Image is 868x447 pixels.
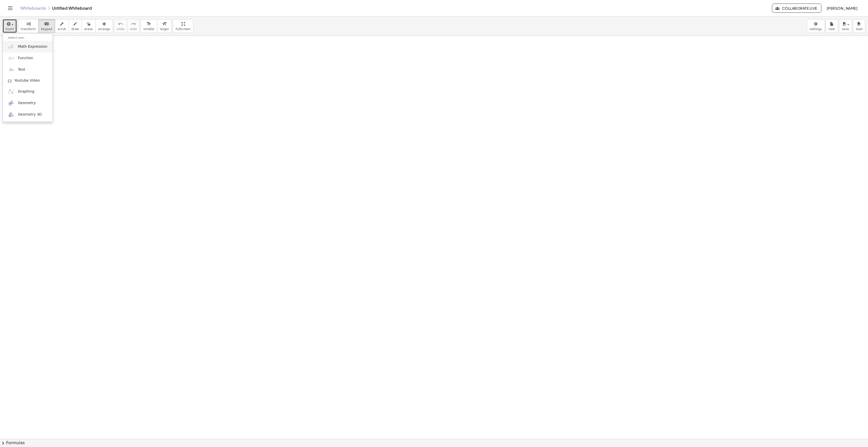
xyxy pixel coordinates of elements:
span: larger [160,27,169,31]
a: Geometry 3D [3,109,53,120]
button: arrange [95,19,113,33]
i: undo [118,21,123,27]
i: redo [131,21,136,27]
button: format_sizelarger [157,19,172,33]
button: redoredo [127,19,140,33]
span: redo [130,27,137,31]
i: keyboard [44,21,49,27]
span: smaller [143,27,155,31]
button: keyboardkeypad [38,19,55,33]
button: [PERSON_NAME] [823,4,862,13]
span: erase [84,27,93,31]
span: undo [117,27,125,31]
button: new [826,19,838,33]
i: format_size [162,21,167,27]
span: arrange [98,27,110,31]
span: Geometry [18,101,36,106]
button: transform [18,19,39,33]
img: f_x.png [8,55,14,61]
a: Function [3,53,53,64]
span: new [829,27,835,31]
span: [PERSON_NAME] [827,6,858,10]
button: save [839,19,852,33]
span: keypad [41,27,52,31]
i: format_size [146,21,151,27]
span: scrub [58,27,66,31]
button: fullscreen [173,19,193,33]
span: load [856,27,863,31]
a: Whiteboards [20,6,46,11]
button: Toggle navigation [6,4,14,12]
a: Geometry [3,97,53,109]
span: draw [71,27,79,31]
button: erase [81,19,95,33]
span: Collaborate Live [776,6,817,10]
span: Geometry 3D [18,112,42,117]
span: Youtube Video [14,78,40,83]
a: Graphing [3,86,53,97]
span: settings [810,27,822,31]
img: ggb-geometry.svg [8,100,14,106]
button: scrub [55,19,69,33]
span: Function [18,56,33,61]
button: settings [807,19,825,33]
span: Text [18,67,25,72]
a: Youtube Video [3,76,53,86]
button: load [853,19,865,33]
button: insert [3,19,17,33]
span: Graphing [18,89,34,94]
button: Collaborate Live [772,4,822,13]
button: format_sizesmaller [141,19,157,33]
button: draw [69,19,82,33]
span: fullscreen [176,27,190,31]
button: undoundo [114,19,127,33]
a: Text [3,64,53,76]
img: Aa.png [8,67,14,73]
span: save [842,27,849,31]
img: ggb-3d.svg [8,111,14,118]
span: insert [5,27,14,31]
span: transform [21,27,36,31]
img: ggb-graphing.svg [8,88,14,95]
